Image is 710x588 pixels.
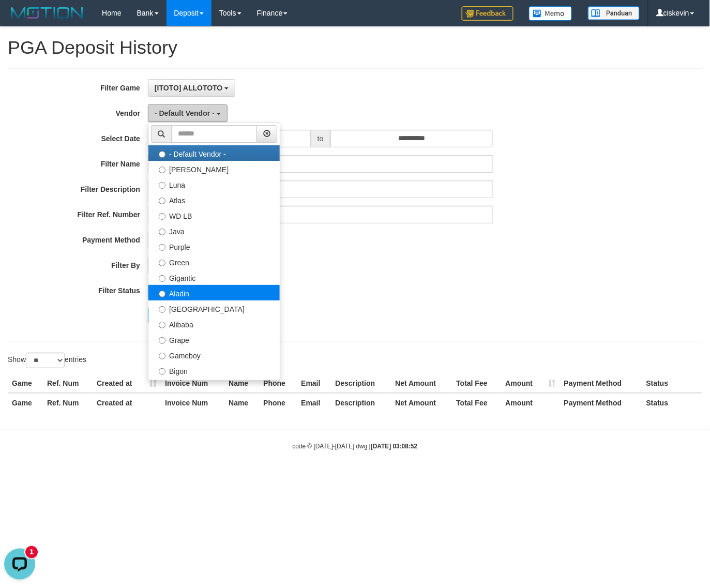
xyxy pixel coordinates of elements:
label: Purple [148,238,280,254]
th: Description [331,393,391,412]
th: Status [642,374,702,393]
th: Created at [93,393,161,412]
th: Description [331,374,391,393]
h1: PGA Deposit History [8,37,702,58]
input: Gigantic [159,275,165,282]
span: to [311,130,330,147]
th: Phone [259,374,297,393]
label: Atlas [148,192,280,207]
label: [GEOGRAPHIC_DATA] [148,300,280,316]
th: Amount [502,393,560,412]
input: Aladin [159,291,165,297]
input: Purple [159,244,165,251]
label: - Default Vendor - [148,145,280,161]
th: Status [642,393,702,412]
th: Ref. Num [43,374,93,393]
th: Name [224,393,259,412]
img: Button%20Memo.svg [529,6,572,21]
th: Amount [502,374,560,393]
strong: [DATE] 03:08:52 [371,443,417,450]
input: Grape [159,337,165,344]
span: - Default Vendor - [155,109,215,117]
img: MOTION_logo.png [8,5,86,21]
img: Feedback.jpg [462,6,513,21]
th: Invoice Num [161,393,224,412]
label: Gigantic [148,269,280,285]
th: Total Fee [452,393,502,412]
input: Bigon [159,368,165,375]
label: Aladin [148,285,280,300]
div: new message indicator [25,2,38,14]
th: Net Amount [391,393,452,412]
input: Green [159,260,165,266]
th: Email [297,393,331,412]
input: Atlas [159,198,165,204]
th: Game [8,374,43,393]
th: Net Amount [391,374,452,393]
input: WD LB [159,213,165,220]
th: Name [224,374,259,393]
label: Java [148,223,280,238]
input: Gameboy [159,353,165,359]
input: Java [159,229,165,235]
input: - Default Vendor - [159,151,165,158]
label: WD LB [148,207,280,223]
label: Show entries [8,353,86,368]
label: Allstar [148,378,280,394]
th: Invoice Num [161,374,224,393]
th: Payment Method [560,393,642,412]
th: Total Fee [452,374,502,393]
span: [ITOTO] ALLOTOTO [155,84,222,92]
th: Phone [259,393,297,412]
input: Alibaba [159,322,165,328]
label: Gameboy [148,347,280,363]
small: code © [DATE]-[DATE] dwg | [293,443,418,450]
button: - Default Vendor - [148,104,228,122]
select: Showentries [26,353,65,368]
label: [PERSON_NAME] [148,161,280,176]
th: Email [297,374,331,393]
label: Bigon [148,363,280,378]
button: [ITOTO] ALLOTOTO [148,79,235,97]
img: panduan.png [588,6,640,20]
button: Open LiveChat chat widget [4,4,35,35]
label: Luna [148,176,280,192]
label: Alibaba [148,316,280,331]
label: Grape [148,331,280,347]
th: Payment Method [560,374,642,393]
th: Ref. Num [43,393,93,412]
input: [GEOGRAPHIC_DATA] [159,306,165,313]
label: Green [148,254,280,269]
input: Luna [159,182,165,189]
th: Game [8,393,43,412]
th: Created at [93,374,161,393]
input: [PERSON_NAME] [159,167,165,173]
